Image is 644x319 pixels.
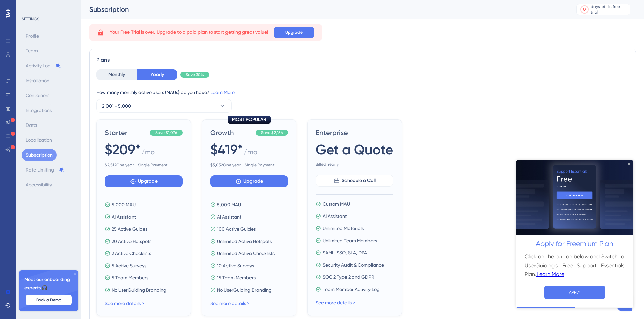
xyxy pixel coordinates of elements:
span: $419* [210,140,243,159]
span: Upgrade [138,177,158,185]
span: Meet our onboarding experts 🎧 [24,276,73,292]
button: Accessibility [22,179,56,191]
button: Subscription [22,149,57,161]
span: Your Free Trial is over. Upgrade to a paid plan to start getting great value! [110,28,268,37]
button: Yearly [137,69,177,80]
span: Get a Quote [316,140,393,159]
h2: Apply for Freemium Plan [5,78,112,90]
span: Upgrade [285,30,303,35]
span: AI Assistant [217,213,241,221]
button: APPLY [28,126,89,139]
b: $ 2,512 [105,163,116,167]
div: Subscription [89,5,559,14]
button: Team [22,45,42,57]
div: 0 [583,7,586,12]
span: 2,001 - 5,000 [102,102,131,110]
button: Localization [22,134,56,146]
span: 5,000 MAU [112,201,136,209]
span: $209* [105,140,141,159]
button: Book a Demo [26,295,72,305]
span: 5,000 MAU [217,201,241,209]
h3: Click on the button below and Switch to UserGuiding's Free Support Essentials Plan. [9,92,109,119]
span: Unlimited Active Hotspots [217,237,272,245]
span: 5 Active Surveys [112,261,146,270]
button: 2,001 - 5,000 [96,99,232,113]
div: SETTINGS [22,16,76,22]
a: Learn More [21,110,48,119]
span: Billed Yearly [316,162,393,167]
button: Upgrade [274,27,314,38]
button: Upgrade [210,175,288,187]
span: Starter [105,128,147,137]
a: See more details > [210,301,249,306]
span: One year - Single Payment [105,162,183,168]
button: Installation [22,74,53,87]
div: MOST POPULAR [228,116,271,124]
span: Security Audit & Compliance [323,261,384,269]
span: Unlimited Active Checklists [217,249,275,257]
span: Unlimited Materials [323,224,364,232]
button: Containers [22,89,53,101]
span: Enterprise [316,128,393,137]
span: Save $2,156 [261,130,283,135]
div: Plans [96,56,629,64]
span: Book a Demo [36,297,61,303]
b: $ 5,032 [210,163,223,167]
div: days left in free trial [591,4,628,15]
button: Schedule a Call [316,175,393,187]
span: Save 30% [186,72,204,77]
span: / mo [141,147,155,160]
div: How many monthly active users (MAUs) do you have? [96,88,629,96]
span: 25 Active Guides [112,225,147,233]
span: 20 Active Hotspots [112,237,151,245]
span: Custom MAU [323,200,350,208]
span: No UserGuiding Branding [112,286,166,294]
a: Learn More [210,90,235,95]
button: Rate Limiting [22,164,68,176]
span: 10 Active Surveys [217,261,254,270]
span: Schedule a Call [342,177,376,185]
img: launcher-image-alternative-text [2,4,14,16]
button: Integrations [22,104,56,116]
span: One year - Single Payment [210,162,288,168]
span: AI Assistant [112,213,136,221]
span: No UserGuiding Branding [217,286,272,294]
a: See more details > [316,300,355,305]
a: See more details > [105,301,144,306]
span: / mo [244,147,257,160]
span: SOC 2 Type 2 and GDPR [323,273,374,281]
span: Unlimited Team Members [323,236,377,245]
span: Save $1,076 [155,130,177,135]
button: Monthly [96,69,137,80]
button: Data [22,119,41,131]
div: Close Preview [112,3,115,5]
span: 15 Team Members [217,274,256,282]
span: Team Member Activity Log [323,285,380,293]
span: SAML, SSO, SLA, DPA [323,249,367,257]
span: AI Assistant [323,212,347,220]
span: Growth [210,128,253,137]
button: Profile [22,30,43,42]
span: 2 Active Checklists [112,249,151,257]
button: Upgrade [105,175,183,187]
span: 5 Team Members [112,274,148,282]
span: Upgrade [243,177,263,185]
span: 100 Active Guides [217,225,256,233]
button: Activity Log [22,60,65,72]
